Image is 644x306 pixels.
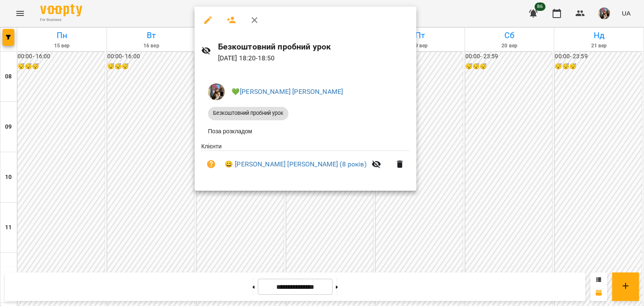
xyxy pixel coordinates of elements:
[201,154,221,174] button: Візит ще не сплачено. Додати оплату?
[201,124,410,139] li: Поза розкладом
[225,159,366,169] a: 😀 [PERSON_NAME] [PERSON_NAME] (8 років)
[208,109,288,117] span: Безкоштовний пробний урок
[218,40,410,53] h6: Безкоштовний пробний урок
[208,83,225,100] img: 497ea43cfcb3904c6063eaf45c227171.jpeg
[218,53,410,63] p: [DATE] 18:20 - 18:50
[201,142,410,181] ul: Клієнти
[231,88,343,96] a: 💚[PERSON_NAME] [PERSON_NAME]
